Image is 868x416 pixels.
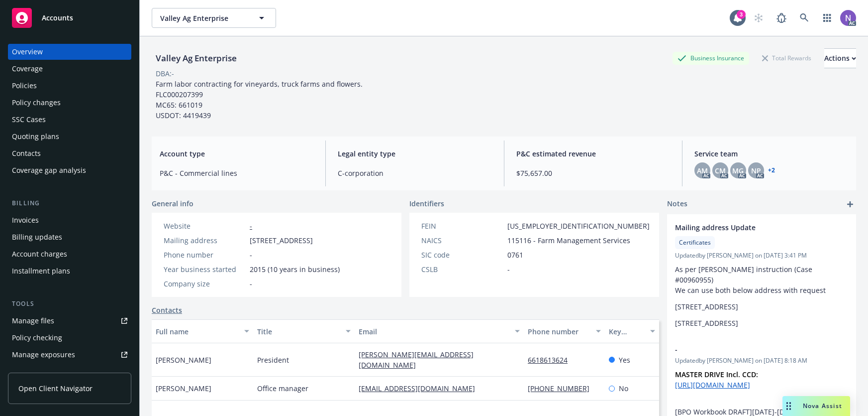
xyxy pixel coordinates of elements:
span: Account type [160,148,313,159]
div: Policy checking [12,330,62,346]
span: President [257,355,289,365]
div: Quoting plans [12,129,59,144]
div: Email [359,326,509,337]
div: Contacts [12,145,41,161]
a: Policies [8,78,131,94]
div: Title [257,326,340,337]
button: Actions [824,48,856,68]
a: - [250,221,252,231]
div: Full name [156,326,238,337]
p: As per [PERSON_NAME] instruction (Case #00960955) We can use both below address with request [675,264,848,295]
span: [STREET_ADDRESS] [250,235,313,246]
span: Service team [694,148,848,159]
div: SIC code [421,250,503,260]
span: AM [697,165,708,176]
span: [PERSON_NAME] [156,355,211,365]
span: Open Client Navigator [18,383,93,394]
div: NAICS [421,235,503,246]
a: [URL][DOMAIN_NAME] [675,380,750,390]
span: - [507,264,510,275]
a: Invoices [8,212,131,228]
a: Report a Bug [772,8,791,28]
span: Updated by [PERSON_NAME] on [DATE] 8:18 AM [675,356,848,365]
span: Office manager [257,383,308,394]
span: Yes [619,355,630,365]
a: Accounts [8,4,131,32]
div: Key contact [609,326,644,337]
a: Contacts [152,305,182,315]
span: C-corporation [338,168,491,178]
a: Switch app [817,8,837,28]
span: NP [751,165,761,176]
span: 0761 [507,250,523,260]
div: Phone number [164,250,246,260]
div: Coverage gap analysis [12,162,86,178]
a: 6618613624 [528,355,576,365]
span: - [675,344,822,355]
div: Business Insurance [673,52,749,64]
div: Website [164,221,246,231]
div: Phone number [528,326,590,337]
span: [PERSON_NAME] [156,383,211,394]
button: Email [355,319,524,343]
a: Contacts [8,145,131,161]
div: FEIN [421,221,503,231]
a: [EMAIL_ADDRESS][DOMAIN_NAME] [359,384,483,393]
span: P&C - Commercial lines [160,168,313,178]
div: Billing [8,198,131,208]
a: add [844,198,856,210]
button: Full name [152,319,253,343]
div: Actions [824,49,856,68]
div: Account charges [12,246,67,262]
a: Manage exposures [8,347,131,363]
span: - [250,278,252,289]
span: Mailing address Update [675,222,822,233]
a: Manage files [8,313,131,329]
a: Start snowing [749,8,769,28]
span: 115116 - Farm Management Services [507,235,630,246]
div: SSC Cases [12,112,46,128]
img: photo [840,10,856,26]
a: [PHONE_NUMBER] [528,384,597,393]
button: Key contact [605,319,659,343]
span: 2015 (10 years in business) [250,264,340,275]
span: Accounts [42,14,73,22]
span: Nova Assist [803,402,842,410]
a: Manage certificates [8,364,131,380]
span: CM [715,165,726,176]
p: [STREET_ADDRESS] [675,318,848,328]
div: Manage certificates [12,364,77,380]
div: Invoices [12,212,39,228]
div: Mailing address UpdateCertificatesUpdatedby [PERSON_NAME] on [DATE] 3:41 PMAs per [PERSON_NAME] i... [667,214,856,336]
button: Valley Ag Enterprise [152,8,276,28]
a: Overview [8,44,131,60]
div: Coverage [12,61,43,77]
div: DBA: - [156,68,174,79]
span: [US_EMPLOYER_IDENTIFICATION_NUMBER] [507,221,650,231]
span: Notes [667,198,687,210]
span: No [619,383,628,394]
button: Title [253,319,355,343]
a: Billing updates [8,229,131,245]
a: Quoting plans [8,129,131,144]
a: Policy changes [8,95,131,111]
a: +2 [768,167,775,173]
button: Nova Assist [782,396,850,416]
a: Installment plans [8,263,131,279]
div: Policies [12,78,37,94]
span: Valley Ag Enterprise [160,13,246,23]
span: Updated by [PERSON_NAME] on [DATE] 3:41 PM [675,251,848,260]
div: Mailing address [164,235,246,246]
div: Tools [8,299,131,309]
button: Phone number [524,319,605,343]
span: Farm labor contracting for vineyards, truck farms and flowers. FLC000207399 MC65: 661019 USDOT: 4... [156,79,365,120]
a: Coverage [8,61,131,77]
div: 3 [737,10,746,19]
div: Billing updates [12,229,62,245]
div: Policy changes [12,95,61,111]
a: Search [794,8,814,28]
a: Account charges [8,246,131,262]
span: General info [152,198,193,209]
p: [STREET_ADDRESS] [675,301,848,312]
